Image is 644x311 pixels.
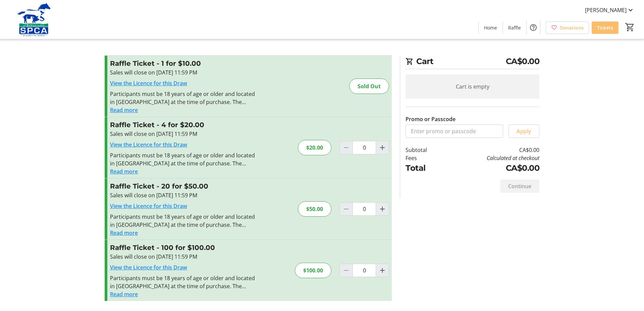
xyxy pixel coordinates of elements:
button: Apply [508,124,539,138]
input: Raffle Ticket Quantity [353,141,376,154]
button: Read more [110,167,138,175]
h3: Raffle Ticket - 100 for $100.00 [110,243,257,253]
button: [PERSON_NAME] [580,5,640,15]
h2: Cart [406,55,539,69]
a: Donations [546,21,589,34]
span: [PERSON_NAME] [585,6,627,14]
button: Read more [110,290,138,298]
button: Increment by one [376,264,389,277]
input: Raffle Ticket Quantity [353,202,376,216]
span: Home [484,24,497,31]
span: Raffle [508,24,521,31]
div: Participants must be 18 years of age or older and located in [GEOGRAPHIC_DATA] at the time of pur... [110,90,257,106]
span: Donations [560,24,584,31]
td: CA$0.00 [444,162,539,174]
button: Cart [624,21,636,33]
h3: Raffle Ticket - 20 for $50.00 [110,181,257,191]
a: View the Licence for this Draw [110,202,187,210]
td: Total [406,162,444,174]
td: Fees [406,154,444,162]
span: Apply [517,127,531,135]
div: $50.00 [298,201,331,217]
div: Sales will close on [DATE] 11:59 PM [110,191,257,199]
h3: Raffle Ticket - 4 for $20.00 [110,120,257,130]
h3: Raffle Ticket - 1 for $10.00 [110,58,257,68]
a: Tickets [592,21,619,34]
div: Sales will close on [DATE] 11:59 PM [110,68,257,76]
a: View the Licence for this Draw [110,80,187,87]
div: Sales will close on [DATE] 11:59 PM [110,130,257,138]
span: CA$0.00 [506,55,540,67]
button: Increment by one [376,141,389,154]
button: Help [527,21,540,34]
a: View the Licence for this Draw [110,264,187,271]
label: Promo or Passcode [406,115,455,123]
div: Cart is empty [406,74,539,99]
button: Increment by one [376,203,389,215]
a: Home [479,21,502,34]
td: Calculated at checkout [444,154,539,162]
a: View the Licence for this Draw [110,141,187,148]
div: Participants must be 18 years of age or older and located in [GEOGRAPHIC_DATA] at the time of pur... [110,151,257,167]
button: Read more [110,229,138,237]
div: $100.00 [295,263,331,278]
div: Sold Out [349,79,389,94]
td: Subtotal [406,146,444,154]
div: Participants must be 18 years of age or older and located in [GEOGRAPHIC_DATA] at the time of pur... [110,274,257,290]
div: Participants must be 18 years of age or older and located in [GEOGRAPHIC_DATA] at the time of pur... [110,213,257,229]
button: Read more [110,106,138,114]
span: Tickets [597,24,613,31]
input: Raffle Ticket Quantity [353,264,376,277]
input: Enter promo or passcode [406,124,503,138]
td: CA$0.00 [444,146,539,154]
img: Alberta SPCA's Logo [4,3,64,36]
a: Raffle [503,21,526,34]
div: Sales will close on [DATE] 11:59 PM [110,253,257,261]
div: $20.00 [298,140,331,155]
